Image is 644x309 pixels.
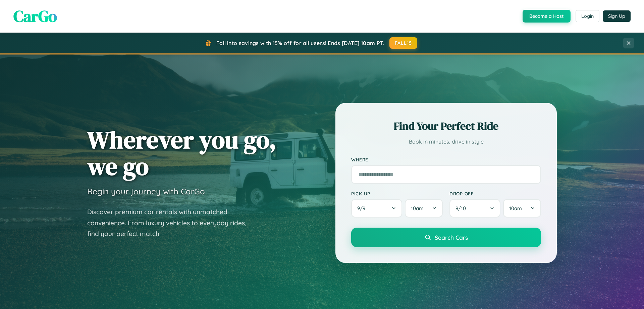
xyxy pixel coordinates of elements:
[351,199,402,218] button: 9/9
[351,119,541,133] h2: Find Your Perfect Ride
[351,157,541,162] label: Where
[351,137,541,147] p: Book in minutes, drive in style
[509,205,522,211] span: 10am
[603,10,631,22] button: Sign Up
[405,199,443,218] button: 10am
[449,191,541,196] label: Drop-off
[455,205,469,211] span: 9 / 10
[351,228,541,247] button: Search Cars
[449,199,500,218] button: 9/10
[216,40,384,46] span: Fall into savings with 15% off for all users! Ends [DATE] 10am PT.
[435,234,468,241] span: Search Cars
[87,126,276,180] h1: Wherever you go, we go
[389,37,418,49] button: FALL15
[411,205,424,211] span: 10am
[87,206,255,239] p: Discover premium car rentals with unmatched convenience. From luxury vehicles to everyday rides, ...
[576,10,599,22] button: Login
[13,5,57,27] span: CarGo
[523,10,571,23] button: Become a Host
[503,199,541,218] button: 10am
[357,205,369,211] span: 9 / 9
[351,191,443,196] label: Pick-up
[87,186,205,196] h3: Begin your journey with CarGo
